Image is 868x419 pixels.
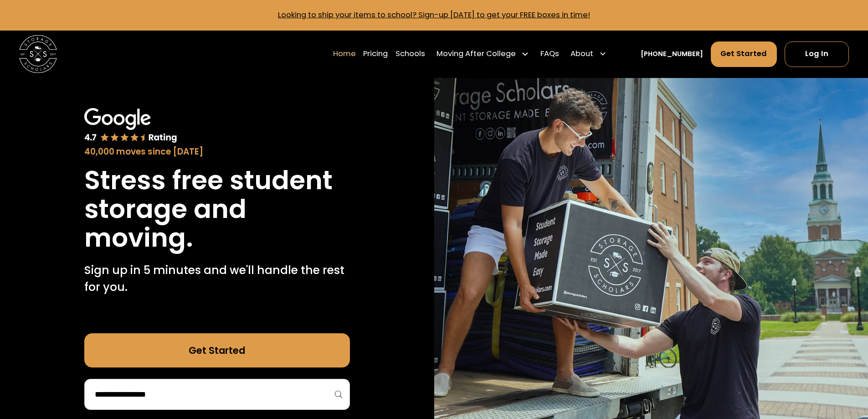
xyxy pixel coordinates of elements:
a: Home [333,41,356,67]
a: Get Started [711,41,777,67]
a: Get Started [84,333,350,367]
a: FAQs [540,41,559,67]
a: home [19,35,57,73]
img: Storage Scholars main logo [19,35,57,73]
img: Google 4.7 star rating [84,108,177,144]
div: Moving After College [437,48,516,60]
a: Pricing [363,41,388,67]
a: Looking to ship your items to school? Sign-up [DATE] to get your FREE boxes in time! [278,10,590,20]
div: Moving After College [433,41,533,67]
div: About [567,41,611,67]
h1: Stress free student storage and moving. [84,166,350,252]
p: Sign up in 5 minutes and we'll handle the rest for you. [84,262,350,296]
div: 40,000 moves since [DATE] [84,145,350,158]
a: Schools [395,41,425,67]
a: Log In [785,41,849,67]
div: About [570,48,593,60]
a: [PHONE_NUMBER] [641,49,703,59]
